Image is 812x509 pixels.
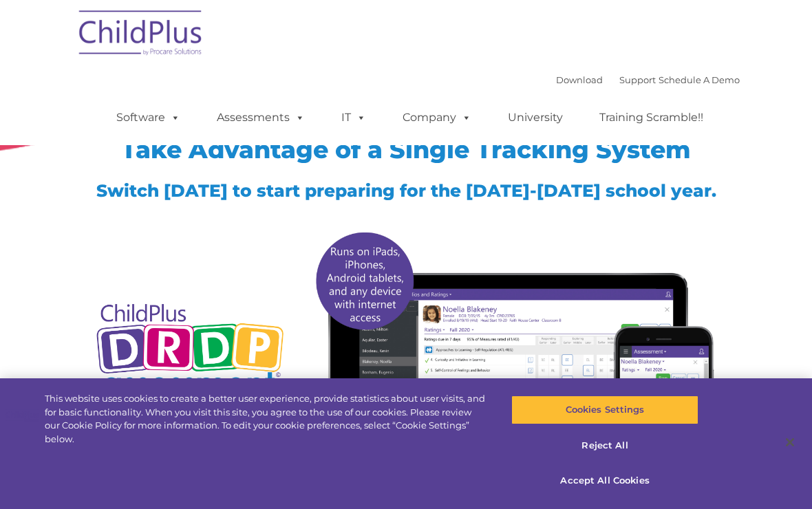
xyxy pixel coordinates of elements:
[203,104,319,131] a: Assessments
[511,396,698,424] button: Cookies Settings
[328,104,380,131] a: IT
[619,74,656,85] a: Support
[96,180,716,201] span: Switch [DATE] to start preparing for the [DATE]-[DATE] school year.
[389,104,485,131] a: Company
[45,392,487,446] div: This website uses cookies to create a better user experience, provide statistics about user visit...
[103,104,194,131] a: Software
[556,74,603,85] a: Download
[93,292,288,411] img: Copyright - DRDP Logo
[659,74,740,85] a: Schedule A Demo
[586,104,717,131] a: Training Scramble!!
[511,466,698,495] button: Accept All Cookies
[511,431,698,460] button: Reject All
[556,74,740,85] font: |
[775,427,805,457] button: Close
[72,1,210,69] img: ChildPlus by Procare Solutions
[121,135,691,164] span: Take Advantage of a Single Tracking System
[494,104,577,131] a: University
